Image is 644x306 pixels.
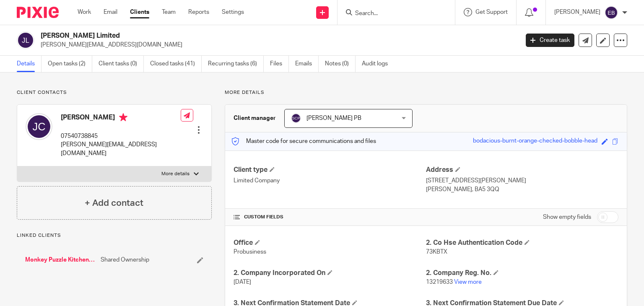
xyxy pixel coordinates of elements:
p: Linked clients [17,232,212,239]
i: Primary [119,113,127,122]
p: Master code for secure communications and files [231,137,376,145]
a: Clients [130,8,149,16]
a: Files [270,56,289,72]
a: Open tasks (2) [48,56,92,72]
h4: Address [426,166,618,174]
a: Client tasks (0) [99,56,144,72]
a: Create task [526,34,574,47]
a: Notes (0) [325,56,356,72]
a: Recurring tasks (6) [208,56,264,72]
span: [DATE] [234,279,251,285]
a: Closed tasks (41) [150,56,202,72]
span: Shared Ownership [101,256,149,264]
img: svg%3E [26,113,52,140]
p: [STREET_ADDRESS][PERSON_NAME] [426,176,618,185]
label: Show empty fields [543,213,591,221]
p: Client contacts [17,89,212,96]
a: Monkey Puzzle Kitchens and Furniture Ltd [25,256,96,264]
div: bodacious-burnt-orange-checked-bobble-head [473,137,597,146]
h4: 2. Co Hse Authentication Code [426,239,618,247]
h4: [PERSON_NAME] [61,113,181,124]
p: [PERSON_NAME][EMAIL_ADDRESS][DOMAIN_NAME] [61,140,181,158]
a: Reports [188,8,209,16]
h3: Client manager [234,114,276,122]
h4: Client type [234,166,426,174]
img: Pixie [17,7,59,18]
span: 73KBTX [426,249,447,255]
span: 13219633 [426,279,453,285]
a: View more [454,279,482,285]
input: Search [354,10,430,18]
h4: 2. Company Reg. No. [426,269,618,277]
span: Probusiness [234,249,266,255]
img: svg%3E [291,113,301,123]
a: Settings [222,8,244,16]
p: More details [161,171,190,177]
p: [PERSON_NAME] [554,8,600,16]
a: Details [17,56,42,72]
img: svg%3E [605,6,618,19]
h4: CUSTOM FIELDS [234,214,426,220]
a: Work [78,8,91,16]
a: Team [162,8,176,16]
a: Audit logs [362,56,394,72]
img: svg%3E [17,31,34,49]
p: [PERSON_NAME], BA5 3QQ [426,185,618,194]
span: [PERSON_NAME] PB [306,115,361,121]
a: Email [104,8,117,16]
p: More details [225,89,627,96]
p: 07540738845 [61,132,181,140]
p: Limited Company [234,176,426,185]
h4: 2. Company Incorporated On [234,269,426,277]
p: [PERSON_NAME][EMAIL_ADDRESS][DOMAIN_NAME] [41,41,513,49]
a: Emails [295,56,319,72]
span: Get Support [475,9,508,15]
h4: + Add contact [85,197,143,210]
h2: [PERSON_NAME] Limited [41,31,419,40]
h4: Office [234,239,426,247]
